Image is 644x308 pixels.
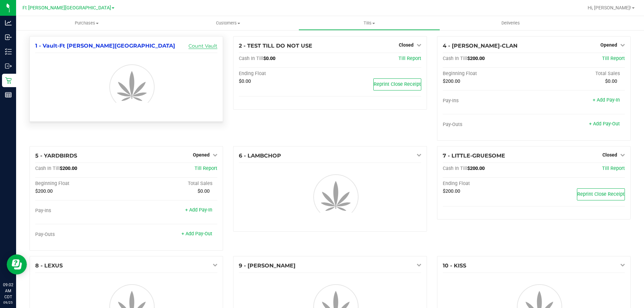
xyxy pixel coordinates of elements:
[5,63,12,69] inline-svg: Outbound
[193,152,210,158] span: Opened
[5,19,12,26] inline-svg: Analytics
[374,81,421,87] span: Reprint Close Receipt
[443,71,534,77] div: Beginning Float
[239,71,330,77] div: Ending Float
[443,262,466,269] span: 10 - KISS
[577,191,625,197] span: Reprint Close Receipt
[5,91,12,98] inline-svg: Reports
[35,152,77,159] span: 5 - YARDBIRDS
[263,56,275,61] span: $0.00
[189,43,217,49] a: Count Vault
[443,122,534,128] div: Pay-Outs
[600,42,617,48] span: Opened
[398,56,421,61] a: Till Report
[35,232,126,238] div: Pay-Outs
[16,20,157,26] span: Purchases
[239,43,312,49] span: 2 - TEST TILL DO NOT USE
[602,56,625,61] a: Till Report
[35,181,126,187] div: Beginning Float
[605,78,617,84] span: $0.00
[593,97,620,103] a: + Add Pay-In
[534,71,625,77] div: Total Sales
[399,42,414,48] span: Closed
[467,56,485,61] span: $200.00
[443,78,460,84] span: $200.00
[299,20,439,26] span: Tills
[35,208,126,214] div: Pay-Ins
[299,16,440,30] a: Tills
[239,152,281,159] span: 6 - LAMBCHOP
[467,166,485,171] span: $200.00
[589,121,620,127] a: + Add Pay-Out
[5,34,12,41] inline-svg: Inbound
[5,77,12,84] inline-svg: Retail
[239,56,263,61] span: Cash In Till
[602,152,617,158] span: Closed
[440,16,581,30] a: Deliveries
[198,188,210,194] span: $0.00
[239,78,251,84] span: $0.00
[7,254,27,274] iframe: Resource center
[195,166,217,171] a: Till Report
[588,5,631,10] span: Hi, [PERSON_NAME]!
[60,166,77,171] span: $200.00
[5,48,12,55] inline-svg: Inventory
[35,43,175,49] span: 1 - Vault-Ft [PERSON_NAME][GEOGRAPHIC_DATA]
[181,231,212,237] a: + Add Pay-Out
[373,78,421,90] button: Reprint Close Receipt
[443,181,534,187] div: Ending Float
[443,56,467,61] span: Cash In Till
[443,188,460,194] span: $200.00
[158,20,298,26] span: Customers
[157,16,299,30] a: Customers
[185,207,212,213] a: + Add Pay-In
[3,300,13,305] p: 09/25
[443,152,505,159] span: 7 - LITTLE-GRUESOME
[3,282,13,300] p: 09:02 AM CDT
[577,188,625,200] button: Reprint Close Receipt
[126,181,218,187] div: Total Sales
[443,98,534,104] div: Pay-Ins
[443,166,467,171] span: Cash In Till
[22,5,111,11] span: Ft [PERSON_NAME][GEOGRAPHIC_DATA]
[35,188,53,194] span: $200.00
[35,262,63,269] span: 8 - LEXUS
[492,20,529,26] span: Deliveries
[239,262,296,269] span: 9 - [PERSON_NAME]
[443,43,518,49] span: 4 - [PERSON_NAME]-CLAN
[602,166,625,171] a: Till Report
[16,16,157,30] a: Purchases
[35,166,60,171] span: Cash In Till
